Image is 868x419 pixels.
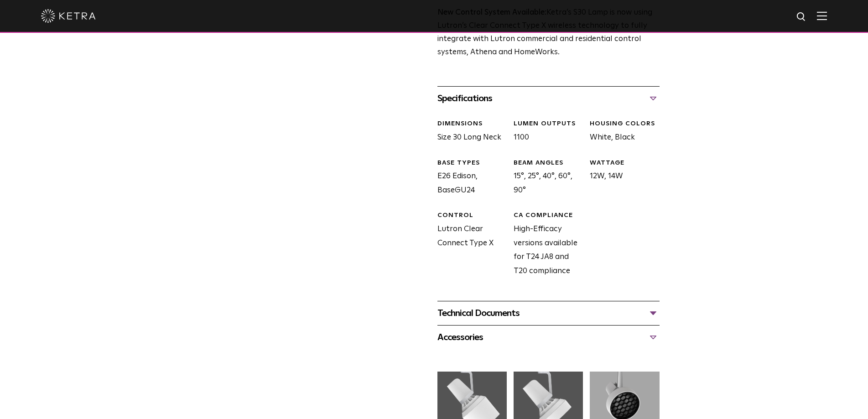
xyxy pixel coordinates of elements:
div: BASE TYPES [437,159,507,168]
img: Hamburger%20Nav.svg [817,11,827,20]
div: CA COMPLIANCE [514,211,583,220]
div: Lutron Clear Connect Type X [431,211,507,278]
div: White, Black [583,119,659,145]
div: 15°, 25°, 40°, 60°, 90° [507,159,583,198]
div: BEAM ANGLES [514,159,583,168]
div: LUMEN OUTPUTS [514,119,583,129]
div: DIMENSIONS [437,119,507,129]
div: E26 Edison, BaseGU24 [431,159,507,198]
div: Specifications [437,91,660,106]
div: Size 30 Long Neck [431,119,507,145]
div: High-Efficacy versions available for T24 JA8 and T20 compliance [507,211,583,278]
div: 12W, 14W [583,159,659,198]
img: search icon [796,11,807,23]
div: CONTROL [437,211,507,220]
div: Technical Documents [437,306,660,321]
div: WATTAGE [590,159,659,168]
div: 1100 [507,119,583,145]
div: HOUSING COLORS [590,119,659,129]
div: Accessories [437,330,660,345]
img: ketra-logo-2019-white [41,9,96,23]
